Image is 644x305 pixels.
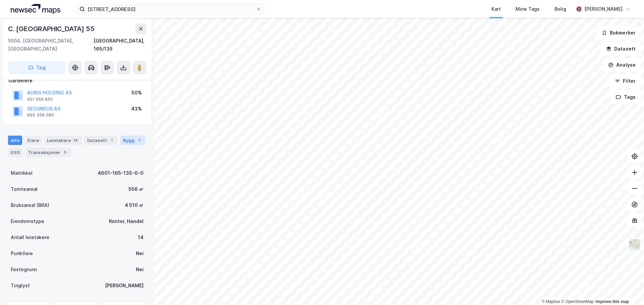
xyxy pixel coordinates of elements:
div: 556 ㎡ [128,185,144,193]
div: Kontrollprogram for chat [610,273,644,305]
div: [PERSON_NAME] [584,5,623,13]
img: logo.a4113a55bc3d86da70a041830d287a7e.svg [11,4,60,14]
div: Kontor, Handel [109,217,144,225]
div: Eiere [25,136,42,145]
div: 1 [136,137,143,144]
div: 14 [72,137,79,144]
div: 43% [131,105,142,113]
div: 1 [108,137,115,144]
div: Festegrunn [11,265,37,274]
div: Mine Tags [516,5,540,13]
div: 50% [131,89,142,97]
div: 5004, [GEOGRAPHIC_DATA], [GEOGRAPHIC_DATA] [8,37,94,53]
div: ESG [8,148,22,157]
div: 4 510 ㎡ [125,201,144,209]
div: 995 358 085 [27,112,54,118]
button: Tags [610,90,641,104]
div: 921 559 852 [27,97,53,102]
div: Gårdeiere [8,77,146,85]
div: Bruksareal (BRA) [11,201,49,209]
a: Improve this map [596,299,629,304]
button: Filter [609,74,641,88]
button: Analyse [602,58,641,72]
div: Bolig [554,5,566,13]
button: Tag [8,61,66,74]
div: Tomteareal [11,185,38,193]
div: Kart [491,5,501,13]
div: 4601-165-135-0-0 [98,169,144,177]
div: Tinglyst [11,282,30,290]
button: Bokmerker [596,26,641,40]
div: Nei [136,249,144,257]
input: Søk på adresse, matrikkel, gårdeiere, leietakere eller personer [85,4,256,14]
div: 14 [138,233,144,241]
div: Leietakere [44,136,82,145]
div: Bygg [120,136,145,145]
div: Antall leietakere [11,233,49,241]
a: Mapbox [542,299,560,304]
iframe: Chat Widget [610,273,644,305]
img: Z [628,238,641,251]
div: Transaksjoner [25,148,71,157]
div: [PERSON_NAME] [105,282,144,290]
div: Datasett [85,136,118,145]
div: Matrikkel [11,169,33,177]
div: C. [GEOGRAPHIC_DATA] 55 [8,23,96,34]
div: [GEOGRAPHIC_DATA], 165/135 [94,37,146,53]
div: Info [8,136,22,145]
a: OpenStreetMap [561,299,594,304]
div: 5 [62,149,68,156]
div: Punktleie [11,249,33,257]
button: Datasett [600,42,641,56]
div: Eiendomstype [11,217,44,225]
div: Nei [136,265,144,274]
